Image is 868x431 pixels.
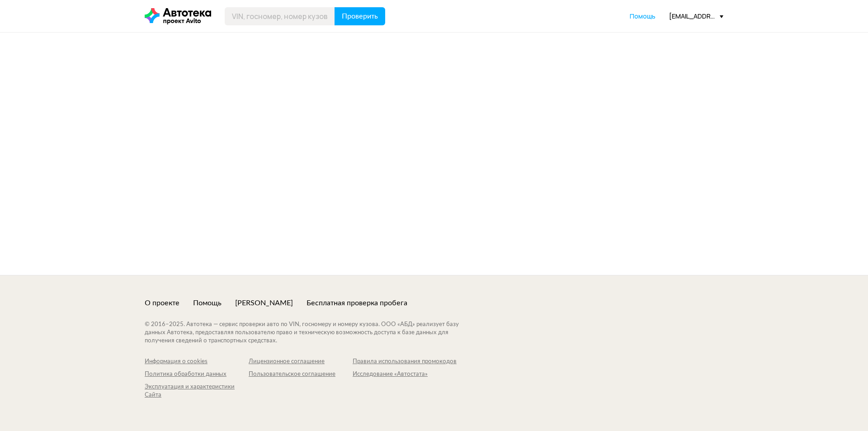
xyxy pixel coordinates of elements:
[335,7,385,25] button: Проверить
[193,298,222,308] a: Помощь
[342,13,378,20] span: Проверить
[225,7,335,25] input: VIN, госномер, номер кузова
[249,358,353,366] a: Лицензионное соглашение
[235,298,293,308] a: [PERSON_NAME]
[145,370,249,379] a: Политика обработки данных
[353,358,457,366] a: Правила использования промокодов
[353,370,457,379] a: Исследование «Автостата»
[669,12,723,20] div: [EMAIL_ADDRESS][DOMAIN_NAME]
[145,383,249,399] a: Эксплуатация и характеристики Сайта
[249,370,353,379] a: Пользовательское соглашение
[145,358,249,366] a: Информация о cookies
[307,298,407,308] a: Бесплатная проверка пробега
[630,12,656,21] a: Помощь
[145,321,477,345] div: © 2016– 2025 . Автотека — сервис проверки авто по VIN, госномеру и номеру кузова. ООО «АБД» реали...
[145,298,179,308] a: О проекте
